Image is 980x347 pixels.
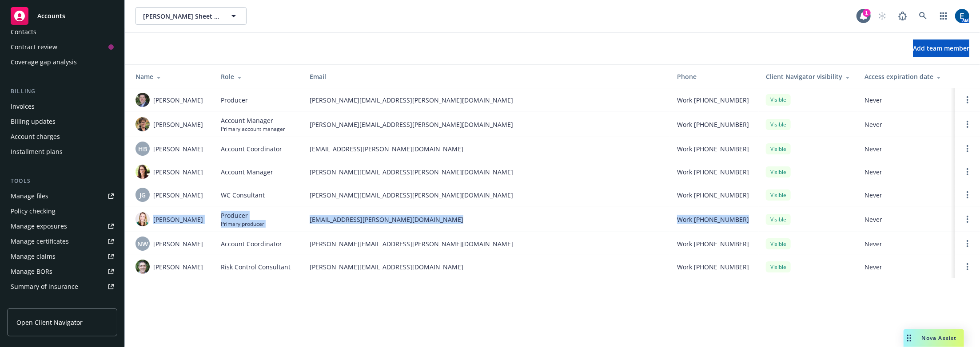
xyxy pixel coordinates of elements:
[7,87,117,96] div: Billing
[221,190,265,200] span: WC Consultant
[135,212,150,226] img: photo
[7,145,117,159] a: Installment plans
[11,25,36,39] div: Contacts
[221,167,273,177] span: Account Manager
[16,318,83,327] span: Open Client Navigator
[7,4,117,28] a: Accounts
[153,120,203,129] span: [PERSON_NAME]
[914,7,932,25] a: Search
[310,215,663,224] span: [EMAIL_ADDRESS][PERSON_NAME][DOMAIN_NAME]
[153,190,203,200] span: [PERSON_NAME]
[863,9,871,17] div: 1
[221,125,285,133] span: Primary account manager
[221,144,282,154] span: Account Coordinator
[766,238,791,249] div: Visible
[677,239,749,248] span: Work [PHONE_NUMBER]
[153,167,203,177] span: [PERSON_NAME]
[766,166,791,177] div: Visible
[310,72,663,81] div: Email
[221,211,264,220] span: Producer
[864,72,948,81] div: Access expiration date
[310,190,663,200] span: [PERSON_NAME][EMAIL_ADDRESS][PERSON_NAME][DOMAIN_NAME]
[7,55,117,69] a: Coverage gap analysis
[11,219,67,233] div: Manage exposures
[310,262,663,272] span: [PERSON_NAME][EMAIL_ADDRESS][DOMAIN_NAME]
[962,261,973,272] a: Open options
[766,214,791,225] div: Visible
[935,7,952,25] a: Switch app
[138,144,147,154] span: HB
[864,144,948,154] span: Never
[677,72,752,81] div: Phone
[864,120,948,129] span: Never
[677,144,749,154] span: Work [PHONE_NUMBER]
[11,189,48,203] div: Manage files
[221,239,282,248] span: Account Coordinator
[7,204,117,218] a: Policy checking
[962,166,973,177] a: Open options
[677,95,749,105] span: Work [PHONE_NUMBER]
[310,239,663,248] span: [PERSON_NAME][EMAIL_ADDRESS][PERSON_NAME][DOMAIN_NAME]
[894,7,912,25] a: Report a Bug
[11,114,56,129] div: Billing updates
[143,12,220,21] span: [PERSON_NAME] Sheet Metal, Inc.
[955,9,969,23] img: photo
[913,44,969,52] span: Add team member
[7,219,117,233] a: Manage exposures
[864,190,948,200] span: Never
[904,329,915,347] div: Drag to move
[11,145,63,159] div: Installment plans
[7,114,117,129] a: Billing updates
[677,190,749,200] span: Work [PHONE_NUMBER]
[310,95,663,105] span: [PERSON_NAME][EMAIL_ADDRESS][PERSON_NAME][DOMAIN_NAME]
[7,177,117,185] div: Tools
[11,234,69,248] div: Manage certificates
[310,144,663,154] span: [EMAIL_ADDRESS][PERSON_NAME][DOMAIN_NAME]
[7,264,117,279] a: Manage BORs
[135,72,207,81] div: Name
[962,214,973,225] a: Open options
[7,189,117,203] a: Manage files
[962,119,973,130] a: Open options
[962,238,973,249] a: Open options
[310,167,663,177] span: [PERSON_NAME][EMAIL_ADDRESS][PERSON_NAME][DOMAIN_NAME]
[864,262,948,272] span: Never
[11,264,52,279] div: Manage BORs
[310,120,663,129] span: [PERSON_NAME][EMAIL_ADDRESS][PERSON_NAME][DOMAIN_NAME]
[221,220,264,228] span: Primary producer
[904,329,964,347] button: Nova Assist
[677,167,749,177] span: Work [PHONE_NUMBER]
[7,234,117,248] a: Manage certificates
[135,260,150,274] img: photo
[766,94,791,105] div: Visible
[677,262,749,272] span: Work [PHONE_NUMBER]
[153,95,203,105] span: [PERSON_NAME]
[137,239,148,248] span: NW
[11,280,78,294] div: Summary of insurance
[139,190,146,200] span: JG
[11,40,57,54] div: Contract review
[153,262,203,272] span: [PERSON_NAME]
[135,93,150,107] img: photo
[864,95,948,105] span: Never
[766,261,791,272] div: Visible
[766,143,791,154] div: Visible
[135,165,150,179] img: photo
[153,239,203,248] span: [PERSON_NAME]
[913,39,969,57] button: Add team member
[864,167,948,177] span: Never
[766,119,791,130] div: Visible
[677,120,749,129] span: Work [PHONE_NUMBER]
[873,7,891,25] a: Start snowing
[7,40,117,54] a: Contract review
[7,25,117,39] a: Contacts
[11,249,56,264] div: Manage claims
[11,99,35,114] div: Invoices
[864,215,948,224] span: Never
[153,215,203,224] span: [PERSON_NAME]
[11,204,56,218] div: Policy checking
[7,99,117,114] a: Invoices
[221,95,248,105] span: Producer
[11,55,77,69] div: Coverage gap analysis
[922,334,957,342] span: Nova Assist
